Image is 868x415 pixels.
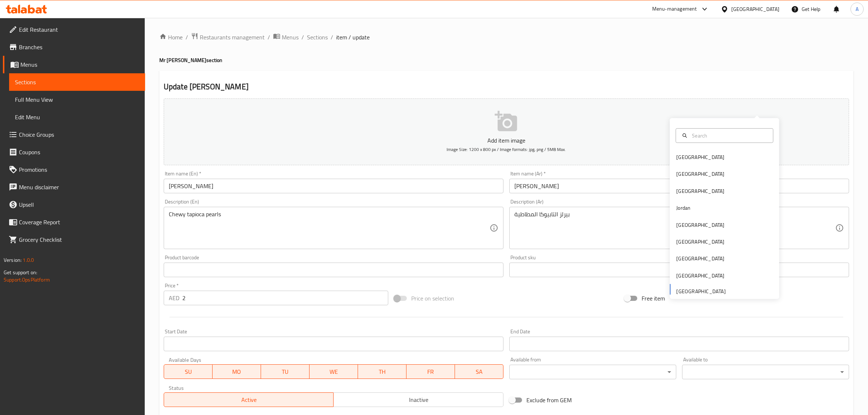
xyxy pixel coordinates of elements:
div: [GEOGRAPHIC_DATA] [731,5,779,13]
h2: Update [PERSON_NAME] [164,81,849,92]
input: Please enter product sku [509,263,849,277]
span: Coverage Report [19,218,139,226]
span: Menus [20,60,139,69]
span: MO [215,366,258,377]
li: / [268,33,270,42]
span: Active [167,395,331,405]
div: [GEOGRAPHIC_DATA] [676,187,724,195]
a: Menus [3,56,145,73]
span: Exclude from GEM [526,396,572,404]
a: Support.OpsPlatform [4,275,50,284]
span: Sections [15,78,139,86]
button: Add item imageImage Size: 1200 x 800 px / Image formats: jpg, png / 5MB Max. [164,98,849,165]
input: Please enter product barcode [164,263,503,277]
button: SA [455,364,503,379]
textarea: Chewy tapioca pearls [169,211,490,245]
button: TU [261,364,310,379]
span: Choice Groups [19,130,139,139]
span: Menus [282,33,299,42]
span: Price on selection [411,294,454,303]
nav: breadcrumb [159,32,853,42]
span: Inactive [336,395,501,405]
span: Free item [642,294,665,303]
div: [GEOGRAPHIC_DATA] [676,170,724,178]
input: Search [689,132,768,140]
button: Active [164,392,334,407]
span: Menu disclaimer [19,183,139,191]
button: SU [164,364,213,379]
button: MO [213,364,261,379]
span: TU [264,366,307,377]
span: Upsell [19,200,139,209]
span: Image Size: 1200 x 800 px / Image formats: jpg, png / 5MB Max. [447,145,566,154]
span: item / update [336,33,370,42]
span: Restaurants management [200,33,265,42]
span: WE [312,366,355,377]
span: Coupons [19,148,139,156]
span: Edit Menu [15,113,139,121]
h4: Mr [PERSON_NAME] section [159,57,853,64]
li: / [301,33,304,42]
div: [GEOGRAPHIC_DATA] [676,255,724,263]
button: TH [358,364,406,379]
a: Choice Groups [3,126,145,143]
div: [GEOGRAPHIC_DATA] [676,153,724,161]
span: Version: [4,255,22,265]
p: AED [169,294,179,302]
a: Edit Menu [9,108,145,126]
p: Add item image [175,136,838,145]
li: / [186,33,188,42]
input: Enter name En [164,179,503,193]
a: Home [159,33,183,42]
a: Coverage Report [3,213,145,231]
button: Inactive [333,392,503,407]
div: ​ [682,365,849,379]
span: Grocery Checklist [19,235,139,244]
a: Sections [307,33,328,42]
a: Promotions [3,161,145,178]
div: [GEOGRAPHIC_DATA] [676,272,724,280]
a: Upsell [3,196,145,213]
a: Full Menu View [9,91,145,108]
button: FR [406,364,455,379]
div: [GEOGRAPHIC_DATA] [676,238,724,246]
a: Edit Restaurant [3,21,145,38]
span: Promotions [19,165,139,174]
div: [GEOGRAPHIC_DATA] [676,221,724,229]
a: Menu disclaimer [3,178,145,196]
a: Menus [273,32,299,42]
a: Grocery Checklist [3,231,145,248]
span: FR [409,366,452,377]
a: Branches [3,38,145,56]
button: WE [310,364,358,379]
input: Please enter price [182,291,388,305]
a: Restaurants management [191,32,265,42]
li: / [331,33,333,42]
span: Branches [19,43,139,51]
span: SA [458,366,501,377]
span: 1.0.0 [23,255,34,265]
span: SU [167,366,210,377]
textarea: بيرلز التابيوكا المطاطية [514,211,835,245]
span: Full Menu View [15,95,139,104]
a: Coupons [3,143,145,161]
div: ​ [509,365,676,379]
input: Enter name Ar [509,179,849,193]
span: Edit Restaurant [19,25,139,34]
div: Menu-management [652,5,697,13]
span: TH [361,366,404,377]
span: A [856,5,859,13]
a: Sections [9,73,145,91]
div: Jordan [676,204,690,212]
span: Get support on: [4,268,37,277]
